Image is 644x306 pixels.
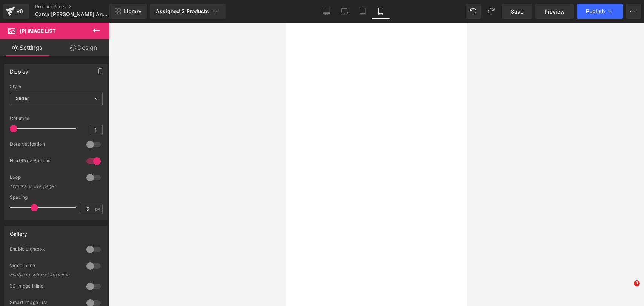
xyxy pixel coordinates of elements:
[16,95,29,101] b: Slider
[15,6,25,16] div: v6
[544,8,565,15] span: Preview
[20,28,56,34] span: (P) Image List
[95,206,101,211] span: px
[586,8,605,14] span: Publish
[10,184,78,189] div: *Works on live page*
[10,174,79,182] div: Loop
[10,246,79,254] div: Enable Lightbox
[618,280,636,298] iframe: Intercom live chat
[10,283,79,291] div: 3D Image Inline
[577,4,623,19] button: Publish
[10,141,79,149] div: Dots Navigation
[335,4,354,19] a: Laptop
[634,280,640,286] span: 3
[466,4,481,19] button: Undo
[10,195,103,200] div: Spacing
[354,4,372,19] a: Tablet
[35,4,122,10] a: Product Pages
[10,84,103,89] div: Style
[10,272,78,277] div: Enable to setup video inline
[35,11,108,17] span: Cama [PERSON_NAME] Antiestrés The Dogs Chile
[10,158,79,166] div: Next/Prev Buttons
[10,116,103,121] div: Columns
[372,4,390,19] a: Mobile
[317,4,335,19] a: Desktop
[511,8,523,15] span: Save
[10,64,28,75] div: Display
[156,8,220,15] div: Assigned 3 Products
[56,39,111,56] a: Design
[124,8,141,15] span: Library
[3,4,29,19] a: v6
[535,4,574,19] a: Preview
[10,263,79,271] div: Video Inline
[10,226,27,237] div: Gallery
[484,4,499,19] button: Redo
[109,4,147,19] a: New Library
[626,4,641,19] button: More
